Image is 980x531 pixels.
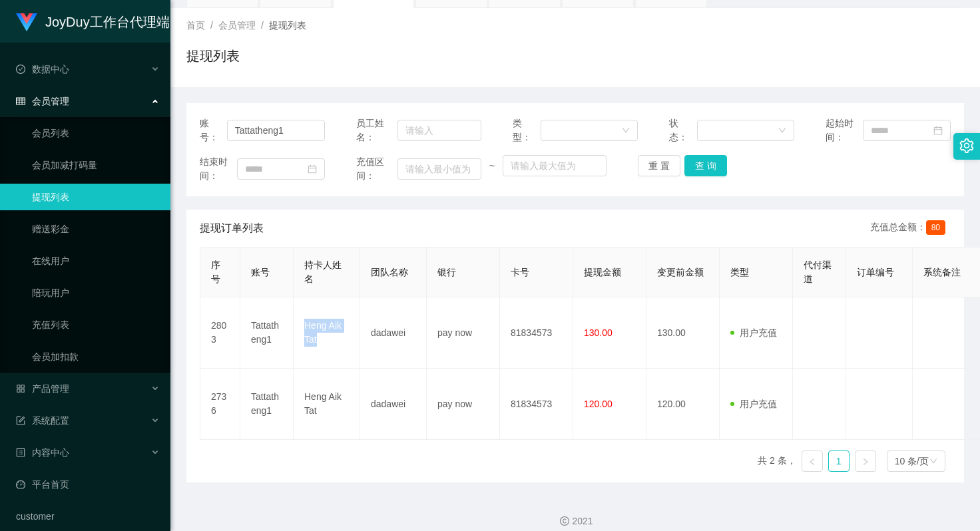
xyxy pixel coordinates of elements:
[959,138,974,153] i: 图标: setting
[895,451,929,471] div: 10 条/页
[638,155,680,176] button: 重 置
[929,457,937,466] i: 图标: down
[16,448,25,457] i: 图标: profile
[861,458,869,466] i: 图标: right
[218,20,256,31] span: 会员管理
[200,369,240,440] td: 2736
[200,297,240,369] td: 2803
[240,369,294,440] td: Tattatheng1
[584,327,612,338] span: 130.00
[294,369,360,440] td: Heng Aik Tat
[657,267,704,277] span: 变更前金额
[481,159,503,173] span: ~
[32,152,160,178] a: 会员加减打码量
[16,383,69,394] span: 产品管理
[200,155,237,183] span: 结束时间：
[16,415,69,426] span: 系统配置
[778,126,786,136] i: 图标: down
[356,155,397,183] span: 充值区间：
[397,158,481,180] input: 请输入最小值为
[16,96,25,106] i: 图标: table
[186,46,240,66] h1: 提现列表
[16,503,160,530] a: customer
[828,450,850,472] li: 1
[16,416,25,425] i: 图标: form
[584,267,621,277] span: 提现金额
[560,516,569,526] i: 图标: copyright
[646,369,720,440] td: 120.00
[802,450,823,472] li: 上一页
[646,297,720,369] td: 130.00
[926,220,945,235] span: 80
[32,120,160,146] a: 会员列表
[427,369,500,440] td: pay now
[261,20,264,31] span: /
[360,297,427,369] td: dadawei
[397,120,481,141] input: 请输入
[294,297,360,369] td: Heng Aik Tat
[181,514,969,528] div: 2021
[240,297,294,369] td: Tattatheng1
[356,116,397,144] span: 员工姓名：
[923,267,961,277] span: 系统备注
[503,155,607,176] input: 请输入最大值为
[808,458,816,466] i: 图标: left
[269,20,306,31] span: 提现列表
[16,384,25,393] i: 图标: appstore-o
[16,64,69,75] span: 数据中心
[826,116,863,144] span: 起始时间：
[32,248,160,274] a: 在线用户
[16,16,170,27] a: JoyDuy工作台代理端
[730,399,777,409] span: 用户充值
[32,311,160,338] a: 充值列表
[855,450,876,472] li: 下一页
[513,116,541,144] span: 类型：
[308,164,317,174] i: 图标: calendar
[251,267,270,277] span: 账号
[371,267,408,277] span: 团队名称
[304,260,342,284] span: 持卡人姓名
[360,369,427,440] td: dadawei
[211,260,220,284] span: 序号
[210,20,213,31] span: /
[870,220,951,236] div: 充值总金额：
[200,116,227,144] span: 账号：
[186,20,205,31] span: 首页
[758,450,796,472] li: 共 2 条，
[622,126,630,136] i: 图标: down
[16,471,160,498] a: 图标: dashboard平台首页
[857,267,894,277] span: 订单编号
[32,343,160,370] a: 会员加扣款
[16,96,69,106] span: 会员管理
[730,327,777,338] span: 用户充值
[804,260,832,284] span: 代付渠道
[500,369,573,440] td: 81834573
[730,267,749,277] span: 类型
[16,65,25,74] i: 图标: check-circle-o
[16,13,37,32] img: logo.9652507e.png
[437,267,456,277] span: 银行
[684,155,727,176] button: 查 询
[200,220,264,236] span: 提现订单列表
[32,184,160,210] a: 提现列表
[227,120,325,141] input: 请输入
[829,451,849,471] a: 1
[500,297,573,369] td: 81834573
[511,267,529,277] span: 卡号
[16,447,69,458] span: 内容中心
[427,297,500,369] td: pay now
[669,116,697,144] span: 状态：
[933,126,943,135] i: 图标: calendar
[45,1,170,43] h1: JoyDuy工作台代理端
[584,399,612,409] span: 120.00
[32,216,160,242] a: 赠送彩金
[32,279,160,306] a: 陪玩用户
